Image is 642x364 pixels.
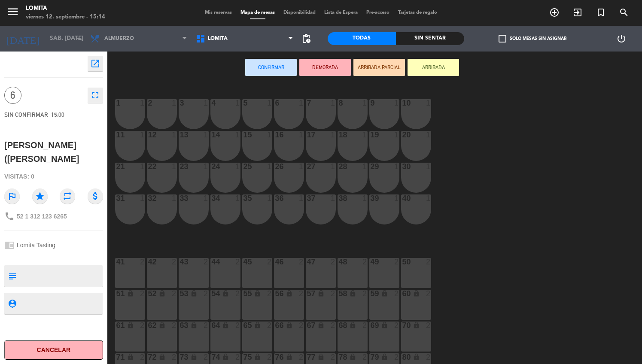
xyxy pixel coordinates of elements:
[394,194,399,202] div: 1
[381,353,388,361] i: lock
[286,290,293,297] i: lock
[172,258,177,266] div: 2
[204,290,209,297] div: 2
[353,59,405,76] button: ARRIBADA PARCIAL
[275,353,275,361] div: 76
[370,322,371,329] div: 69
[320,10,362,15] span: Lista de Espera
[370,194,371,202] div: 39
[362,163,368,170] div: 1
[426,353,431,361] div: 2
[499,35,566,42] label: Solo mesas sin asignar
[267,194,272,202] div: 1
[140,99,145,107] div: 1
[394,10,441,15] span: Tarjetas de regalo
[158,322,166,329] i: lock
[299,163,304,170] div: 1
[190,353,198,361] i: lock
[172,194,177,202] div: 1
[243,322,243,329] div: 65
[204,258,209,266] div: 2
[338,290,339,297] div: 58
[235,99,240,107] div: 1
[180,353,180,361] div: 73
[235,131,240,139] div: 1
[4,240,15,250] i: chrome_reader_mode
[235,322,240,329] div: 2
[338,194,339,202] div: 38
[88,188,103,204] i: attach_money
[267,99,272,107] div: 1
[394,99,399,107] div: 1
[267,258,272,266] div: 2
[222,322,229,329] i: lock
[73,33,84,44] i: arrow_drop_down
[370,131,371,139] div: 19
[201,10,236,15] span: Mis reservas
[254,290,261,297] i: lock
[331,258,336,266] div: 2
[426,258,431,266] div: 2
[275,322,275,329] div: 66
[413,322,420,329] i: lock
[275,290,275,297] div: 56
[362,258,368,266] div: 2
[267,290,272,297] div: 2
[222,353,229,361] i: lock
[267,322,272,329] div: 2
[338,99,339,107] div: 8
[349,353,356,361] i: lock
[127,322,134,329] i: lock
[338,163,339,170] div: 28
[381,322,388,329] i: lock
[286,353,293,361] i: lock
[362,10,394,15] span: Pre-acceso
[127,353,134,361] i: lock
[317,353,325,361] i: lock
[236,10,279,15] span: Mapa de mesas
[245,59,297,76] button: Confirmar
[158,353,166,361] i: lock
[4,340,103,360] button: Cancelar
[4,111,48,118] span: SIN CONFIRMAR
[235,290,240,297] div: 2
[299,353,304,361] div: 2
[26,13,105,21] div: viernes 12. septiembre - 15:14
[127,290,134,297] i: lock
[180,290,180,297] div: 53
[299,131,304,139] div: 1
[362,99,368,107] div: 1
[394,131,399,139] div: 1
[243,258,243,266] div: 45
[426,99,431,107] div: 1
[17,242,55,249] span: Lomita Tasting
[254,322,261,329] i: lock
[301,33,311,44] span: pending_actions
[235,258,240,266] div: 2
[572,7,583,18] i: exit_to_app
[362,290,368,297] div: 2
[331,322,336,329] div: 2
[331,163,336,170] div: 1
[243,131,243,139] div: 15
[394,258,399,266] div: 2
[616,33,627,44] i: power_settings_new
[426,163,431,170] div: 1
